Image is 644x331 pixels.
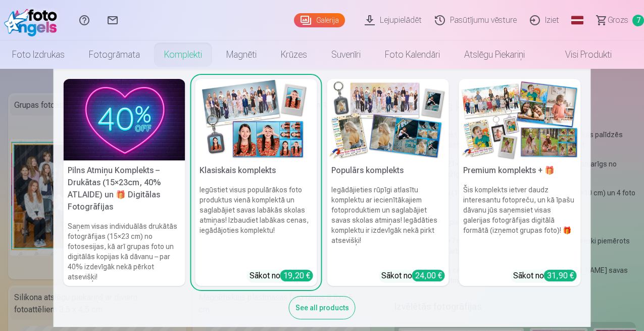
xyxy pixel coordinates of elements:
[327,79,449,160] img: Populārs komplekts
[412,270,445,281] div: 24,00 €
[64,160,185,217] h5: Pilns Atmiņu Komplekts – Drukātas (15×23cm, 40% ATLAIDE) un 🎁 Digitālas Fotogrāfijas
[632,15,644,26] span: 7
[214,40,269,69] a: Magnēti
[319,40,373,69] a: Suvenīri
[152,40,214,69] a: Komplekti
[373,40,452,69] a: Foto kalendāri
[327,79,449,286] a: Populārs komplektsPopulārs komplektsIegādājieties rūpīgi atlasītu komplektu ar iecienītākajiem fo...
[537,40,624,69] a: Visi produkti
[195,79,317,286] a: Klasiskais komplektsKlasiskais komplektsIegūstiet visus populārākos foto produktus vienā komplekt...
[4,4,62,36] img: /fa1
[459,79,581,160] img: Premium komplekts + 🎁
[381,270,445,282] div: Sākot no
[327,181,449,266] h6: Iegādājieties rūpīgi atlasītu komplektu ar iecienītākajiem fotoproduktiem un saglabājiet savas sk...
[289,302,356,312] a: See all products
[459,160,581,181] h5: Premium komplekts + 🎁
[544,270,577,281] div: 31,90 €
[64,217,185,286] h6: Saņem visas individuālās drukātās fotogrāfijas (15×23 cm) no fotosesijas, kā arī grupas foto un d...
[280,270,313,281] div: 19,20 €
[77,40,152,69] a: Fotogrāmata
[452,40,537,69] a: Atslēgu piekariņi
[64,79,185,160] img: Pilns Atmiņu Komplekts – Drukātas (15×23cm, 40% ATLAIDE) un 🎁 Digitālas Fotogrāfijas
[250,270,313,282] div: Sākot no
[289,296,356,319] div: See all products
[64,79,185,286] a: Pilns Atmiņu Komplekts – Drukātas (15×23cm, 40% ATLAIDE) un 🎁 Digitālas Fotogrāfijas Pilns Atmiņu...
[195,79,317,160] img: Klasiskais komplekts
[269,40,319,69] a: Krūzes
[195,181,317,266] h6: Iegūstiet visus populārākos foto produktus vienā komplektā un saglabājiet savas labākās skolas at...
[459,181,581,266] h6: Šis komplekts ietver daudz interesantu fotopreču, un kā īpašu dāvanu jūs saņemsiet visas galerija...
[459,79,581,286] a: Premium komplekts + 🎁 Premium komplekts + 🎁Šis komplekts ietver daudz interesantu fotopreču, un k...
[294,13,345,27] a: Galerija
[513,270,577,282] div: Sākot no
[195,160,317,181] h5: Klasiskais komplekts
[327,160,449,181] h5: Populārs komplekts
[608,14,628,26] span: Grozs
